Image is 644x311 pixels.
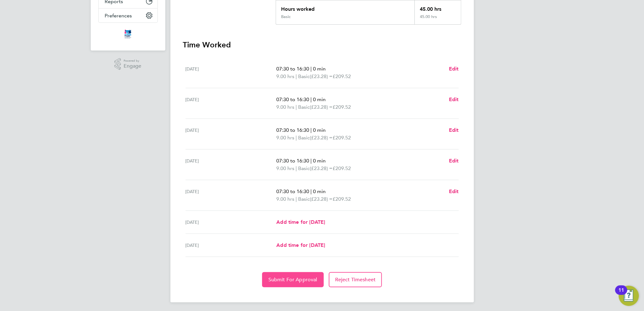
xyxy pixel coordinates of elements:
[281,14,291,19] div: Basic
[276,96,309,102] span: 07:30 to 16:30
[335,277,376,283] span: Reject Timesheet
[296,104,297,110] span: |
[333,104,351,110] span: £209.52
[276,158,309,164] span: 07:30 to 16:30
[298,73,310,80] span: Basic
[276,242,325,248] span: Add time for [DATE]
[276,0,415,14] div: Hours worked
[414,14,461,24] div: 45.00 hrs
[619,286,639,306] button: Open Resource Center, 11 new notifications
[186,188,277,203] div: [DATE]
[313,127,326,133] span: 0 min
[183,40,461,50] h3: Time Worked
[310,104,333,110] span: (£23.28) =
[276,104,294,110] span: 9.00 hrs
[276,219,325,225] span: Add time for [DATE]
[296,73,297,79] span: |
[276,127,309,133] span: 07:30 to 16:30
[98,29,158,39] a: Go to home page
[449,157,459,165] a: Edit
[276,73,294,79] span: 9.00 hrs
[298,134,310,142] span: Basic
[124,64,141,69] span: Engage
[186,218,277,226] div: [DATE]
[449,158,459,164] span: Edit
[186,126,277,142] div: [DATE]
[186,65,277,80] div: [DATE]
[310,127,312,133] span: |
[449,188,459,195] a: Edit
[313,96,326,102] span: 0 min
[310,135,333,141] span: (£23.28) =
[310,196,333,202] span: (£23.28) =
[414,0,461,14] div: 45.00 hrs
[276,188,309,194] span: 07:30 to 16:30
[449,126,459,134] a: Edit
[298,103,310,111] span: Basic
[276,165,294,171] span: 9.00 hrs
[310,66,312,72] span: |
[186,157,277,172] div: [DATE]
[296,135,297,141] span: |
[313,66,326,72] span: 0 min
[449,188,459,194] span: Edit
[449,127,459,133] span: Edit
[276,241,325,249] a: Add time for [DATE]
[114,58,141,70] a: Powered byEngage
[123,29,132,39] img: itsconstruction-logo-retina.png
[276,218,325,226] a: Add time for [DATE]
[268,277,317,283] span: Submit For Approval
[105,13,132,19] span: Preferences
[333,165,351,171] span: £209.52
[310,73,333,79] span: (£23.28) =
[186,241,277,249] div: [DATE]
[618,290,624,298] div: 11
[449,96,459,102] span: Edit
[333,196,351,202] span: £209.52
[296,196,297,202] span: |
[313,158,326,164] span: 0 min
[333,135,351,141] span: £209.52
[310,96,312,102] span: |
[449,66,459,72] span: Edit
[310,158,312,164] span: |
[449,96,459,103] a: Edit
[449,65,459,73] a: Edit
[276,196,294,202] span: 9.00 hrs
[310,165,333,171] span: (£23.28) =
[124,58,141,64] span: Powered by
[276,66,309,72] span: 07:30 to 16:30
[186,96,277,111] div: [DATE]
[276,135,294,141] span: 9.00 hrs
[262,272,324,287] button: Submit For Approval
[313,188,326,194] span: 0 min
[310,188,312,194] span: |
[329,272,382,287] button: Reject Timesheet
[296,165,297,171] span: |
[298,195,310,203] span: Basic
[99,9,157,22] button: Preferences
[333,73,351,79] span: £209.52
[298,165,310,172] span: Basic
